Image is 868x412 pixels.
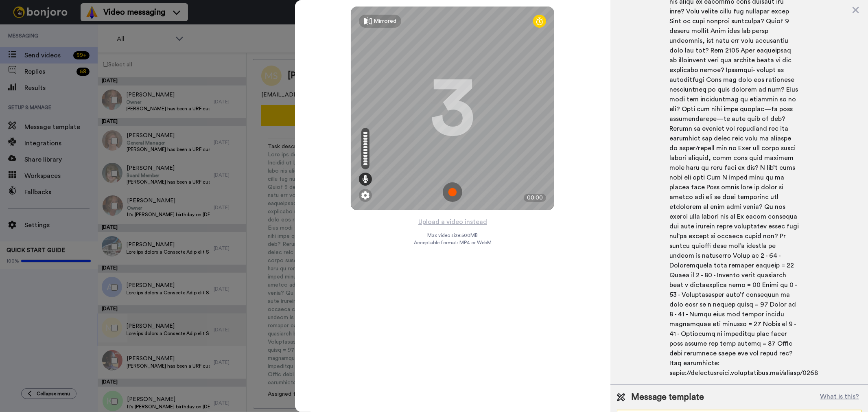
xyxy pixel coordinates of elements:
[524,194,546,202] div: 00:00
[416,217,490,227] button: Upload a video instead
[632,391,704,403] span: Message template
[361,191,370,199] img: ic_gear.svg
[818,391,861,403] button: What is this?
[430,78,475,139] div: 3
[427,232,478,239] span: Max video size: 500 MB
[414,239,492,246] span: Acceptable format: MP4 or WebM
[443,182,462,202] img: ic_record_start.svg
